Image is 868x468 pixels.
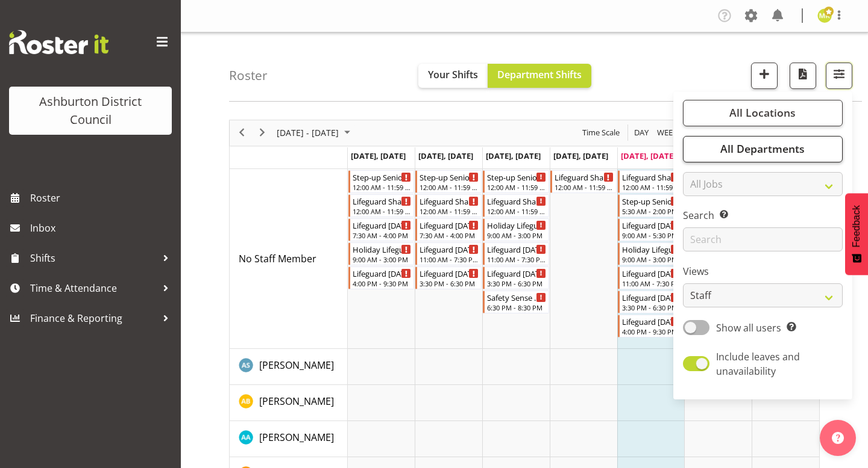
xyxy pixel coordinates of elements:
div: Holiday Lifeguards [622,243,681,255]
div: Sep 29 - Oct 05, 2025 [272,120,357,146]
div: No Staff Member"s event - Lifeguard Shadowing Begin From Monday, September 29, 2025 at 12:00:00 A... [348,194,415,217]
div: Lifeguard [DATE] [420,243,479,255]
span: Include leaves and unavailability [716,350,800,378]
div: Lifeguard [DATE] [622,267,681,279]
div: No Staff Member"s event - Lifeguard Friday Begin From Friday, October 3, 2025 at 4:00:00 PM GMT+1... [618,315,684,337]
div: 12:00 AM - 11:59 PM [622,182,681,192]
div: Step-up Senior Lifeguard [487,171,546,183]
label: Search [683,208,843,223]
div: No Staff Member"s event - Lifeguard Shadowing Begin From Friday, October 3, 2025 at 12:00:00 AM G... [618,170,684,193]
span: [DATE], [DATE] [486,150,541,161]
div: 12:00 AM - 11:59 PM [420,206,479,216]
span: [DATE] - [DATE] [275,125,340,140]
div: No Staff Member"s event - Lifeguard Shadowing Begin From Wednesday, October 1, 2025 at 12:00:00 A... [483,194,549,217]
div: No Staff Member"s event - Step-up Senior Lifeguard Begin From Monday, September 29, 2025 at 12:00... [348,170,415,193]
button: Next [254,125,271,140]
div: 4:00 PM - 9:30 PM [622,327,681,336]
label: Views [683,264,843,279]
div: 4:00 PM - 9:30 PM [353,279,412,288]
div: next period [252,120,272,146]
div: previous period [231,120,252,146]
div: Step-up Senior Lifeguard [622,195,681,207]
div: 12:00 AM - 11:59 PM [487,206,546,216]
td: No Staff Member resource [230,169,348,349]
span: Department Shifts [497,68,582,81]
div: 12:00 AM - 11:59 PM [420,182,479,192]
button: Timeline Week [655,125,680,140]
div: 9:00 AM - 5:30 PM [622,230,681,240]
button: All Departments [683,136,843,162]
span: Day [633,125,650,140]
h4: Roster [229,69,268,82]
td: Amanda Ackroyd resource [230,421,348,457]
div: Lifeguard Shadowing [353,195,412,207]
div: No Staff Member"s event - Lifeguard Wednesday Begin From Wednesday, October 1, 2025 at 11:00:00 A... [483,242,549,265]
div: No Staff Member"s event - Lifeguard Shadowing Begin From Tuesday, September 30, 2025 at 12:00:00 ... [415,194,482,217]
div: Lifeguard Shadowing [420,195,479,207]
div: No Staff Member"s event - Lifeguard Monday Begin From Monday, September 29, 2025 at 7:30:00 AM GM... [348,218,415,241]
input: Search [683,227,843,251]
span: [DATE], [DATE] [621,150,676,161]
div: Lifeguard Shadowing [487,195,546,207]
div: Lifeguard [DATE] [622,315,681,327]
div: No Staff Member"s event - Step-up Senior Lifeguard Begin From Wednesday, October 1, 2025 at 12:00... [483,170,549,193]
div: No Staff Member"s event - Holiday Lifeguards Begin From Friday, October 3, 2025 at 9:00:00 AM GMT... [618,242,684,265]
span: Time Scale [581,125,621,140]
div: Lifeguard Shadowing [555,171,614,183]
div: 9:00 AM - 3:00 PM [353,254,412,264]
div: No Staff Member"s event - Lifeguard Tuesday Begin From Tuesday, September 30, 2025 at 3:30:00 PM ... [415,266,482,289]
img: Rosterit website logo [9,30,108,54]
button: Previous [234,125,250,140]
div: No Staff Member"s event - Lifeguard Monday Begin From Monday, September 29, 2025 at 4:00:00 PM GM... [348,266,415,289]
span: Finance & Reporting [30,309,157,327]
div: 3:30 PM - 6:30 PM [420,279,479,288]
span: [PERSON_NAME] [259,431,334,444]
div: Holiday Lifeguards [353,243,412,255]
div: No Staff Member"s event - Holiday Lifeguards Begin From Monday, September 29, 2025 at 9:00:00 AM ... [348,242,415,265]
div: Lifeguard [DATE] [487,267,546,279]
div: 7:30 AM - 4:00 PM [420,230,479,240]
span: [PERSON_NAME] [259,395,334,408]
div: Ashburton District Council [21,93,160,129]
button: Add a new shift [751,63,778,89]
div: 12:00 AM - 11:59 PM [353,182,412,192]
button: Your Shifts [418,64,488,88]
div: 6:30 PM - 8:30 PM [487,303,546,312]
span: [DATE], [DATE] [553,150,608,161]
div: No Staff Member"s event - Lifeguard Friday Begin From Friday, October 3, 2025 at 9:00:00 AM GMT+1... [618,218,684,241]
div: Lifeguard [DATE] [487,243,546,255]
img: help-xxl-2.png [832,432,844,444]
div: Lifeguard [DATE] [353,219,412,231]
span: All Locations [729,105,796,120]
div: Lifeguard [DATE] [622,219,681,231]
a: [PERSON_NAME] [259,394,334,408]
div: No Staff Member"s event - Lifeguard Friday Begin From Friday, October 3, 2025 at 11:00:00 AM GMT+... [618,266,684,289]
div: No Staff Member"s event - Safety Sense Workshop Begin From Wednesday, October 1, 2025 at 6:30:00 ... [483,291,549,313]
div: No Staff Member"s event - Lifeguard Wednesday Begin From Wednesday, October 1, 2025 at 3:30:00 PM... [483,266,549,289]
button: Timeline Day [632,125,651,140]
div: Lifeguard [DATE] [420,267,479,279]
div: Step-up Senior Lifeguard [420,171,479,183]
button: Filter Shifts [826,63,852,89]
a: No Staff Member [239,251,316,266]
td: Alex Bateman resource [230,385,348,421]
div: 3:30 PM - 6:30 PM [622,303,681,312]
button: All Locations [683,100,843,126]
div: 11:00 AM - 7:30 PM [420,254,479,264]
div: Holiday Lifeguards [487,219,546,231]
div: 3:30 PM - 6:30 PM [487,279,546,288]
span: Shifts [30,249,157,267]
span: Roster [30,189,175,207]
span: Week [656,125,679,140]
span: Time & Attendance [30,279,157,297]
div: 11:00 AM - 7:30 PM [622,279,681,288]
div: 12:00 AM - 11:59 PM [353,206,412,216]
div: 9:00 AM - 3:00 PM [487,230,546,240]
span: Your Shifts [428,68,478,81]
img: megan-rutter11915.jpg [817,8,832,23]
div: Safety Sense Workshop [487,291,546,303]
a: [PERSON_NAME] [259,358,334,372]
div: No Staff Member"s event - Lifeguard Shadowing Begin From Thursday, October 2, 2025 at 12:00:00 AM... [550,170,617,193]
div: Lifeguard [DATE] [353,267,412,279]
div: 9:00 AM - 3:00 PM [622,254,681,264]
